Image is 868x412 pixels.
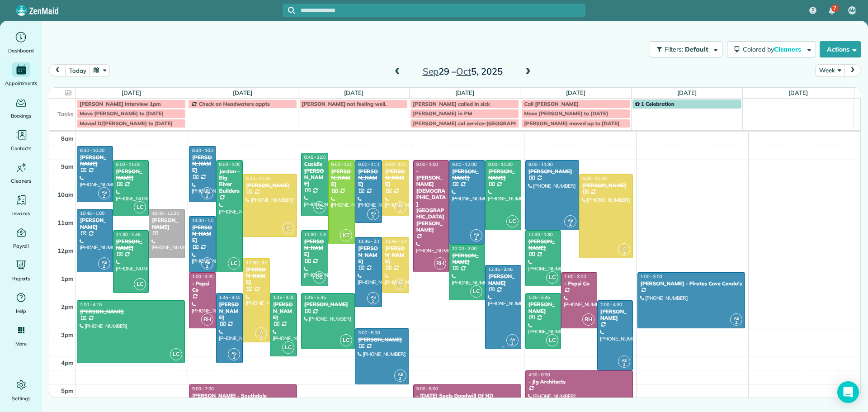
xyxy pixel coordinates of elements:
[219,294,241,300] span: 1:45 - 4:15
[65,64,90,76] button: today
[116,161,141,167] span: 9:00 - 11:00
[528,294,550,300] span: 1:45 - 3:45
[488,161,513,167] span: 9:00 - 11:30
[528,168,576,175] div: [PERSON_NAME]
[837,381,859,403] div: Open Intercom Messenger
[8,46,34,55] span: Dashboard
[510,336,515,341] span: AS
[582,313,594,326] span: RH
[524,100,579,107] span: Call [PERSON_NAME]
[16,307,27,316] span: Help
[304,238,325,258] div: [PERSON_NAME]
[304,301,352,308] div: [PERSON_NAME]
[192,274,214,279] span: 1:00 - 3:00
[600,308,631,322] div: [PERSON_NAME]
[246,260,270,265] span: 12:30 - 3:30
[395,206,406,215] small: 2
[358,161,382,167] span: 9:00 - 11:15
[358,330,380,336] span: 3:00 - 5:00
[80,308,182,315] div: [PERSON_NAME]
[304,294,326,300] span: 1:45 - 3:45
[80,120,173,127] span: Moved D/[PERSON_NAME] to [DATE]
[205,189,210,194] span: AS
[202,192,213,201] small: 2
[192,147,217,153] span: 8:30 - 10:30
[49,64,66,76] button: prev
[122,89,141,96] a: [DATE]
[528,379,631,385] div: - Jlg Architects
[4,378,38,403] a: Settings
[416,161,438,167] span: 9:00 - 1:00
[413,100,490,107] span: [PERSON_NAME] called in sick
[416,393,519,399] div: - [DATE] Seals Goodwill Of ND
[219,168,241,194] div: Jordan - Big River Builders
[564,280,594,287] div: - Pepsi Co
[152,210,179,216] span: 10:45 - 12:30
[413,120,542,127] span: [PERSON_NAME] cxl service-[GEOGRAPHIC_DATA]
[228,353,240,362] small: 2
[199,100,270,107] span: Check on Headwaters appts
[822,1,841,21] div: 7 unread notifications
[5,79,38,88] span: Appointments
[61,303,74,310] span: 2pm
[774,45,803,53] span: Cleaners
[255,332,267,341] small: 2
[102,260,107,265] span: AS
[528,161,553,167] span: 9:00 - 11:30
[470,285,482,298] span: LC
[11,176,31,185] span: Cleaners
[228,257,240,270] span: LC
[4,62,38,88] a: Appointments
[371,210,376,215] span: AS
[456,66,471,77] span: Oct
[304,161,325,187] div: Casidie [PERSON_NAME]
[4,128,38,153] a: Contacts
[302,100,387,107] span: [PERSON_NAME] not feeling well.
[641,274,662,279] span: 1:00 - 3:00
[340,229,352,242] span: KT
[528,232,553,237] span: 11:30 - 1:30
[57,219,74,226] span: 11am
[844,64,861,76] button: next
[685,45,709,53] span: Default
[116,238,146,251] div: [PERSON_NAME]
[368,297,379,306] small: 2
[524,110,608,117] span: Move [PERSON_NAME] to [DATE]
[192,154,213,174] div: [PERSON_NAME]
[368,213,379,222] small: 2
[192,393,294,406] div: [PERSON_NAME] - Southdale Associates
[635,100,675,107] span: 1 Celebration
[582,175,607,181] span: 9:30 - 12:30
[731,318,742,327] small: 2
[13,242,29,251] span: Payroll
[600,302,622,308] span: 2:00 - 4:30
[192,280,213,294] div: - Pepsi Co
[665,45,684,53] span: Filters:
[640,280,743,287] div: [PERSON_NAME] - Pirates Cove Condo's
[452,246,476,251] span: 12:00 - 2:00
[507,339,518,348] small: 2
[282,341,294,354] span: LC
[452,161,476,167] span: 9:00 - 12:00
[622,358,627,363] span: AS
[12,274,30,283] span: Reports
[192,218,217,223] span: 11:00 - 1:00
[192,386,214,392] span: 5:00 - 7:00
[395,374,406,383] small: 2
[99,192,110,201] small: 2
[645,41,722,57] a: Filters: Default
[528,238,559,251] div: [PERSON_NAME]
[80,110,164,117] span: Move [PERSON_NAME] to [DATE]
[566,89,585,96] a: [DATE]
[4,225,38,251] a: Payroll
[134,201,146,213] span: LC
[677,89,697,96] a: [DATE]
[4,193,38,218] a: Invoices
[80,217,110,230] div: [PERSON_NAME]
[80,154,110,167] div: [PERSON_NAME]
[80,100,161,107] span: [PERSON_NAME] Interview 1pm
[488,273,519,286] div: [PERSON_NAME]
[344,89,363,96] a: [DATE]
[205,260,210,265] span: AS
[416,168,447,233] div: - [PERSON_NAME][DEMOGRAPHIC_DATA][GEOGRAPHIC_DATA][PERSON_NAME]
